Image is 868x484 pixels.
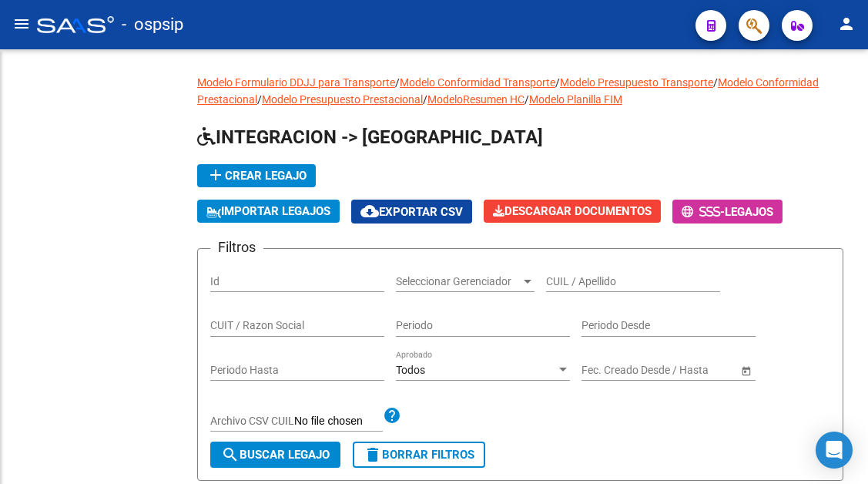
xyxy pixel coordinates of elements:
[197,126,543,148] span: INTEGRACION -> [GEOGRAPHIC_DATA]
[383,406,401,425] mat-icon: help
[738,362,754,378] button: Open calendar
[360,202,379,220] mat-icon: cloud_download
[725,205,773,219] span: Legajos
[210,415,294,427] span: Archivo CSV CUIL
[12,15,31,33] mat-icon: menu
[396,364,425,376] span: Todos
[672,200,783,224] button: -Legajos
[221,445,240,464] mat-icon: search
[197,164,316,187] button: Crear Legajo
[396,275,521,288] span: Seleccionar Gerenciador
[581,364,638,377] input: Fecha inicio
[210,237,263,258] h3: Filtros
[206,169,307,183] span: Crear Legajo
[837,15,856,33] mat-icon: person
[651,364,726,377] input: Fecha fin
[400,76,555,89] a: Modelo Conformidad Transporte
[360,205,463,219] span: Exportar CSV
[560,76,713,89] a: Modelo Presupuesto Transporte
[353,442,485,468] button: Borrar Filtros
[206,204,330,218] span: IMPORTAR LEGAJOS
[427,93,524,106] a: ModeloResumen HC
[122,8,183,42] span: - ospsip
[197,200,340,223] button: IMPORTAR LEGAJOS
[351,200,472,224] button: Exportar CSV
[493,204,652,218] span: Descargar Documentos
[529,93,622,106] a: Modelo Planilla FIM
[221,448,330,462] span: Buscar Legajo
[197,76,395,89] a: Modelo Formulario DDJJ para Transporte
[816,432,853,469] div: Open Intercom Messenger
[210,442,340,468] button: Buscar Legajo
[206,166,225,184] mat-icon: add
[364,448,474,462] span: Borrar Filtros
[262,93,423,106] a: Modelo Presupuesto Prestacional
[294,415,383,429] input: Archivo CSV CUIL
[364,445,382,464] mat-icon: delete
[682,205,725,219] span: -
[484,200,661,223] button: Descargar Documentos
